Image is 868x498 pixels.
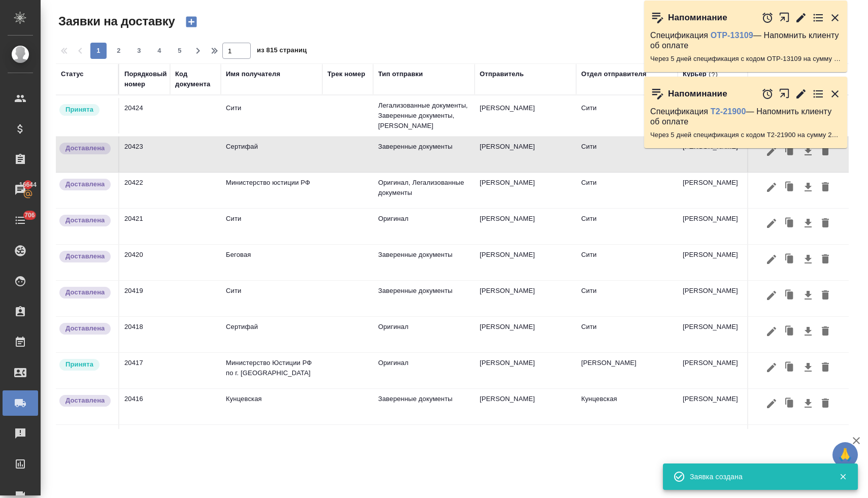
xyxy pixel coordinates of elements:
[373,389,475,424] td: Заверенные документы
[780,286,799,305] button: Клонировать
[58,322,113,336] div: Документы доставлены, фактическая дата доставки проставиться автоматически
[678,281,779,316] td: [PERSON_NAME]
[678,209,779,244] td: [PERSON_NAME]
[119,425,170,460] td: 20415
[119,389,170,424] td: 20416
[799,250,817,269] button: Скачать
[58,286,113,300] div: Документы доставлены, фактическая дата доставки проставиться автоматически
[799,286,817,305] button: Скачать
[58,142,113,155] div: Документы доставлены, фактическая дата доставки проставиться автоматически
[475,173,576,208] td: [PERSON_NAME]
[13,180,43,190] span: 16644
[65,105,93,115] p: Принята
[327,69,365,79] div: Трек номер
[795,88,807,100] button: Редактировать
[373,317,475,352] td: Оригинал
[480,69,524,79] div: Отправитель
[373,137,475,172] td: Заверенные документы
[832,442,858,468] button: 🙏
[221,173,322,208] td: Министерство юстиции РФ
[795,12,807,24] button: Редактировать
[119,281,170,316] td: 20419
[576,389,678,424] td: Кунцевская
[172,46,188,56] span: 5
[576,137,678,172] td: Сити
[373,245,475,280] td: Заверенные документы
[678,353,779,388] td: [PERSON_NAME]
[221,425,322,460] td: ЦО
[151,43,168,59] button: 4
[650,130,841,140] p: Через 5 дней спецификация с кодом Т2-21900 на сумму 26184 RUB будет просрочена
[373,95,475,136] td: Легализованные документы, Заверенные документы, [PERSON_NAME]
[763,394,780,413] button: Редактировать
[65,359,93,370] p: Принята
[119,317,170,352] td: 20418
[65,215,105,225] p: Доставлена
[779,7,790,28] button: Открыть в новой вкладке
[763,214,780,233] button: Редактировать
[780,358,799,377] button: Клонировать
[678,245,779,280] td: [PERSON_NAME]
[119,209,170,244] td: 20421
[221,317,322,352] td: Сертифай
[817,358,834,377] button: Удалить
[650,30,841,51] p: Спецификация — Напомнить клиенту об оплате
[56,13,175,29] span: Заявки на доставку
[576,173,678,208] td: Сити
[119,353,170,388] td: 20417
[221,389,322,424] td: Кунцевская
[475,209,576,244] td: [PERSON_NAME]
[151,46,168,56] span: 4
[172,43,188,59] button: 5
[678,317,779,352] td: [PERSON_NAME]
[668,13,727,23] p: Напоминание
[221,98,322,134] td: Сити
[650,54,841,64] p: Через 5 дней спецификация с кодом OTP-13109 на сумму 15765.41 RUB будет просрочена
[780,322,799,341] button: Клонировать
[18,210,41,220] span: 706
[3,208,38,233] a: 706
[817,286,834,305] button: Удалить
[257,44,307,59] span: из 815 страниц
[812,12,824,24] button: Перейти в todo
[475,137,576,172] td: [PERSON_NAME]
[668,89,727,99] p: Напоминание
[581,69,646,79] div: Отдел отправителя
[58,250,113,263] div: Документы доставлены, фактическая дата доставки проставиться автоматически
[780,178,799,197] button: Клонировать
[65,323,105,334] p: Доставлена
[690,472,824,482] div: Заявка создана
[131,46,147,56] span: 3
[475,245,576,280] td: [PERSON_NAME]
[378,69,423,79] div: Тип отправки
[119,137,170,172] td: 20423
[119,245,170,280] td: 20420
[58,214,113,227] div: Документы доставлены, фактическая дата доставки проставиться автоматически
[761,88,774,100] button: Отложить
[576,353,678,388] td: [PERSON_NAME]
[475,389,576,424] td: [PERSON_NAME]
[179,13,204,30] button: Создать
[111,43,127,59] button: 2
[221,209,322,244] td: Сити
[175,69,216,89] div: Код документа
[373,209,475,244] td: Оригинал
[799,178,817,197] button: Скачать
[58,394,113,408] div: Документы доставлены, фактическая дата доставки проставиться автоматически
[475,281,576,316] td: [PERSON_NAME]
[779,83,790,105] button: Открыть в новой вкладке
[475,98,576,134] td: [PERSON_NAME]
[65,251,105,261] p: Доставлена
[817,250,834,269] button: Удалить
[124,69,167,89] div: Порядковый номер
[61,69,84,79] div: Статус
[780,394,799,413] button: Клонировать
[373,281,475,316] td: Заверенные документы
[711,107,746,116] a: Т2-21900
[678,425,779,460] td: [PERSON_NAME]
[711,31,753,40] a: OTP-13109
[780,214,799,233] button: Клонировать
[799,214,817,233] button: Скачать
[650,107,841,127] p: Спецификация — Напомнить клиенту об оплате
[221,245,322,280] td: Беговая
